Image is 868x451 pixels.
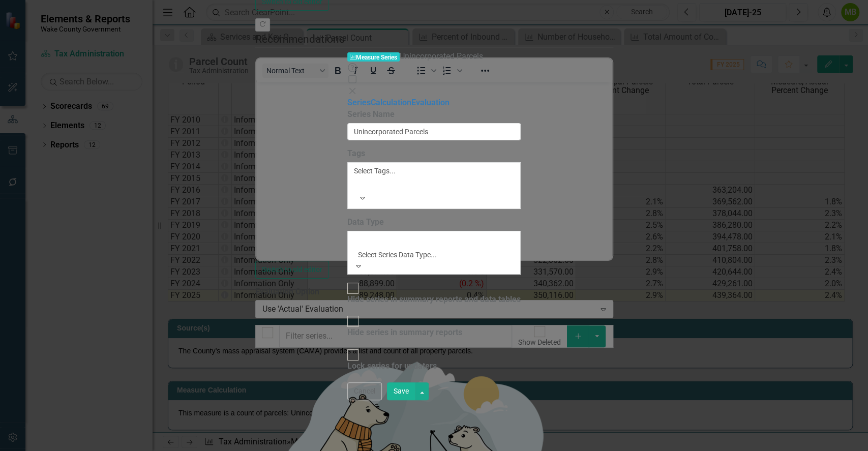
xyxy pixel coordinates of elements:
[347,382,382,400] button: Cancel
[347,327,462,339] div: Hide series in summary reports
[347,109,521,121] label: Series Name
[347,217,521,228] label: Data Type
[347,360,437,372] div: Lock series for updaters
[354,166,514,176] div: Select Tags...
[347,123,521,140] input: Series Name
[358,250,473,260] div: Select Series Data Type...
[347,148,521,160] label: Tags
[387,382,415,400] button: Save
[411,98,450,107] a: Evaluation
[400,51,483,61] span: Unincorporated Parcels
[371,98,411,107] a: Calculation
[347,98,371,107] a: Series
[347,52,400,62] span: Measure Series
[347,294,521,306] div: Hide series in summary reports and data tables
